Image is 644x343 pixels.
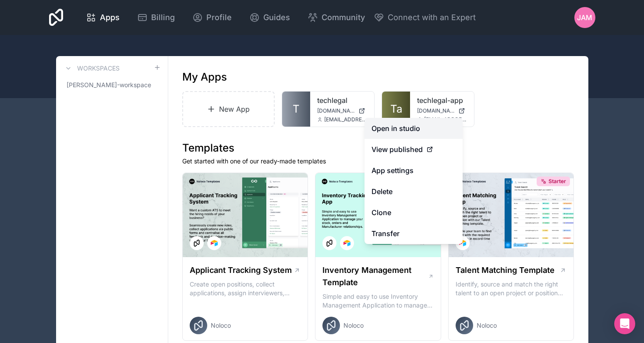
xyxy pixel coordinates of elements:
div: Open Intercom Messenger [614,313,635,334]
a: New App [182,91,275,127]
span: [PERSON_NAME]-workspace [67,81,151,89]
a: Apps [79,8,127,27]
span: Profile [206,11,232,24]
a: Workspaces [63,63,120,74]
button: Delete [364,181,463,202]
button: Connect with an Expert [374,11,476,24]
h1: Inventory Management Template [322,264,428,289]
h1: Templates [182,141,574,155]
a: Billing [130,8,182,27]
span: JAM [577,12,592,23]
span: Billing [151,11,175,24]
span: Noloco [211,321,231,330]
a: Open in studio [364,118,463,139]
a: Clone [364,202,463,223]
span: T [293,102,300,116]
span: Apps [100,11,120,24]
a: Profile [185,8,239,27]
a: [DOMAIN_NAME] [317,107,367,114]
span: [EMAIL_ADDRESS][DOMAIN_NAME] [424,116,467,123]
span: Community [322,11,365,24]
a: Community [301,8,372,27]
span: Noloco [477,321,497,330]
h1: Applicant Tracking System [190,264,292,276]
h1: My Apps [182,70,227,84]
span: [DOMAIN_NAME] [417,107,455,114]
img: Airtable Logo [343,240,350,247]
a: Transfer [364,223,463,244]
span: Guides [263,11,290,24]
a: View published [364,139,463,160]
p: Identify, source and match the right talent to an open project or position with our Talent Matchi... [456,280,567,297]
img: Airtable Logo [211,240,218,247]
span: Starter [548,178,566,185]
span: Connect with an Expert [388,11,476,24]
p: Create open positions, collect applications, assign interviewers, centralise candidate feedback a... [190,280,301,297]
img: Airtable Logo [459,240,466,247]
a: Guides [242,8,297,27]
a: [DOMAIN_NAME] [417,107,467,114]
h3: Workspaces [77,64,120,73]
a: [PERSON_NAME]-workspace [63,77,161,93]
a: T [282,92,310,127]
a: techlegal [317,95,367,106]
p: Get started with one of our ready-made templates [182,157,574,166]
span: [DOMAIN_NAME] [317,107,355,114]
span: View published [372,144,423,155]
a: Ta [382,92,410,127]
a: App settings [364,160,463,181]
span: Noloco [343,321,364,330]
span: [EMAIL_ADDRESS][DOMAIN_NAME] [324,116,367,123]
h1: Talent Matching Template [456,264,555,276]
span: Ta [390,102,402,116]
a: techlegal-app [417,95,467,106]
p: Simple and easy to use Inventory Management Application to manage your stock, orders and Manufact... [322,292,434,310]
